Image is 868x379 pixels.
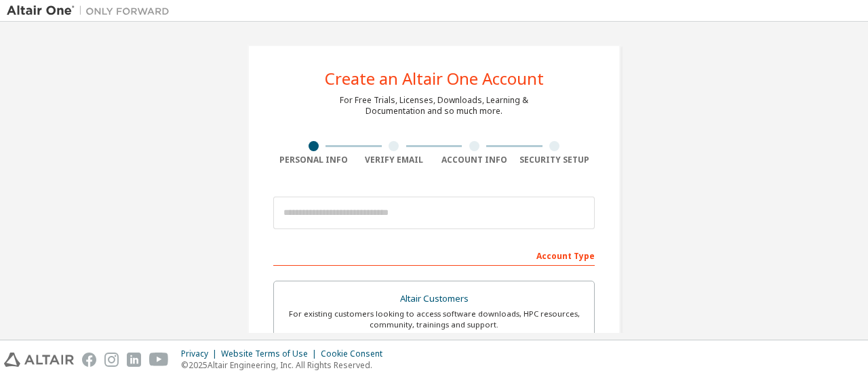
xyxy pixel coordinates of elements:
div: Privacy [181,348,221,359]
img: Altair One [7,4,176,18]
div: For Free Trials, Licenses, Downloads, Learning & Documentation and so much more. [340,95,528,117]
div: Cookie Consent [321,348,391,359]
p: © 2025 Altair Engineering, Inc. All Rights Reserved. [181,359,391,371]
div: Verify Email [354,155,435,165]
img: youtube.svg [149,353,169,367]
div: Altair Customers [282,290,586,308]
div: Personal Info [273,155,354,165]
div: Security Setup [515,155,595,165]
div: Account Type [273,244,595,266]
div: Website Terms of Use [221,348,321,359]
img: instagram.svg [104,353,119,367]
div: For existing customers looking to access software downloads, HPC resources, community, trainings ... [282,308,586,330]
img: altair_logo.svg [4,353,74,367]
img: linkedin.svg [127,353,141,367]
div: Create an Altair One Account [325,71,544,87]
img: facebook.svg [82,353,96,367]
div: Account Info [434,155,515,165]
